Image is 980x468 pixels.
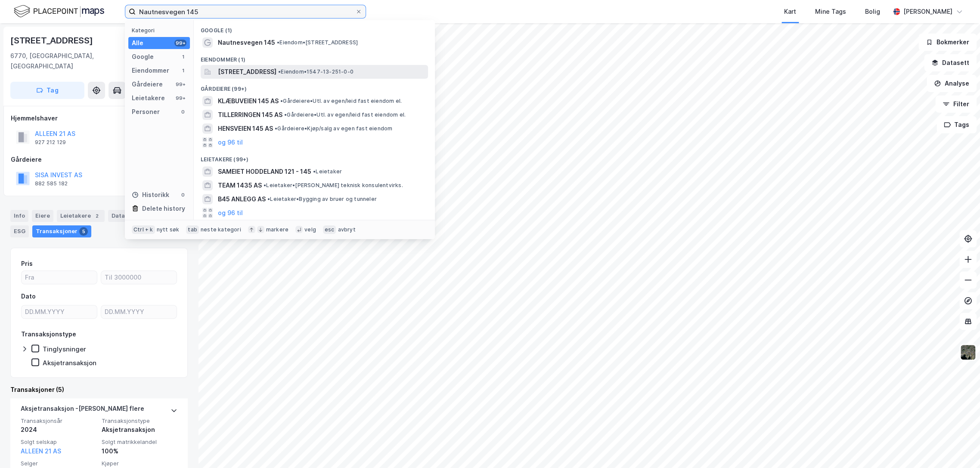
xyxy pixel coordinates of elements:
[275,125,277,132] span: •
[11,154,187,165] div: Gårdeiere
[284,111,406,118] span: Gårdeiere • Utl. av egen/leid fast eiendom el.
[266,226,288,233] div: markere
[142,203,185,214] div: Delete history
[32,225,91,237] div: Transaksjoner
[10,385,188,395] div: Transaksjoner (5)
[174,95,186,102] div: 99+
[132,225,155,234] div: Ctrl + k
[264,182,266,188] span: •
[10,34,95,47] div: [STREET_ADDRESS]
[218,208,243,218] button: og 96 til
[267,196,377,203] span: Leietaker • Bygging av bruer og tunneler
[21,438,96,446] span: Solgt selskap
[194,79,435,94] div: Gårdeiere (99+)
[937,427,980,468] div: Kontrollprogram for chat
[784,6,796,17] div: Kart
[132,190,169,200] div: Historikk
[304,226,316,233] div: velg
[174,81,186,88] div: 99+
[43,359,96,367] div: Aksjetransaksjon
[218,96,279,106] span: KLÆBUVEIEN 145 AS
[102,425,177,435] div: Aksjetransaksjon
[132,93,165,103] div: Leietakere
[174,40,186,46] div: 99+
[32,210,53,222] div: Eiere
[10,51,156,71] div: 6770, [GEOGRAPHIC_DATA], [GEOGRAPHIC_DATA]
[93,212,101,220] div: 2
[194,20,435,36] div: Google (1)
[21,403,144,417] div: Aksjetransaksjon - [PERSON_NAME] flere
[10,82,84,99] button: Tag
[22,305,97,318] input: DD.MM.YYYY
[108,210,140,222] div: Datasett
[218,137,243,148] button: og 96 til
[267,196,270,202] span: •
[136,5,355,18] input: Søk på adresse, matrikkel, gårdeiere, leietakere eller personer
[865,6,880,17] div: Bolig
[21,425,96,435] div: 2024
[21,417,96,425] span: Transaksjonsår
[280,98,402,105] span: Gårdeiere • Utl. av egen/leid fast eiendom el.
[960,344,976,360] img: 9k=
[102,438,177,446] span: Solgt matrikkelandel
[275,125,392,132] span: Gårdeiere • Kjøp/salg av egen fast eiendom
[79,227,88,236] div: 5
[194,149,435,165] div: Leietakere (99+)
[102,417,177,425] span: Transaksjonstype
[937,116,977,133] button: Tags
[218,180,262,191] span: TEAM 1435 AS
[157,226,180,233] div: nytt søk
[132,38,143,48] div: Alle
[11,113,187,123] div: Hjemmelshaver
[313,168,342,175] span: Leietaker
[264,182,403,189] span: Leietaker • [PERSON_NAME] teknisk konsulentvirks.
[35,139,66,146] div: 927 212 129
[21,460,96,467] span: Selger
[937,427,980,468] iframe: Chat Widget
[21,329,76,339] div: Transaksjonstype
[186,225,199,234] div: tab
[218,166,311,177] span: SAMEIET HODDELAND 121 - 145
[132,107,160,117] div: Personer
[10,210,28,222] div: Info
[935,95,977,113] button: Filter
[218,110,282,120] span: TILLERRINGEN 145 AS
[338,226,355,233] div: avbryt
[57,210,105,222] div: Leietakere
[218,123,273,134] span: HENSVEIEN 145 AS
[218,194,266,204] span: B45 ANLEGG AS
[132,79,163,89] div: Gårdeiere
[278,68,354,75] span: Eiendom • 1547-13-251-0-0
[21,291,36,302] div: Dato
[903,6,952,17] div: [PERSON_NAME]
[201,226,241,233] div: neste kategori
[278,68,281,75] span: •
[323,225,336,234] div: esc
[918,34,977,51] button: Bokmerker
[180,53,186,60] div: 1
[43,345,86,353] div: Tinglysninger
[102,446,177,456] div: 100%
[132,52,154,62] div: Google
[218,37,275,48] span: Nautnesvegen 145
[132,65,169,76] div: Eiendommer
[21,447,61,455] a: ALLEEN 21 AS
[284,111,287,118] span: •
[277,39,358,46] span: Eiendom • [STREET_ADDRESS]
[924,54,977,71] button: Datasett
[180,108,186,115] div: 0
[35,180,68,187] div: 882 585 182
[132,27,190,34] div: Kategori
[21,259,33,269] div: Pris
[218,67,276,77] span: [STREET_ADDRESS]
[14,4,104,19] img: logo.f888ab2527a4732fd821a326f86c7f29.svg
[22,271,97,284] input: Fra
[194,49,435,65] div: Eiendommer (1)
[102,460,177,467] span: Kjøper
[815,6,846,17] div: Mine Tags
[277,39,279,46] span: •
[101,271,177,284] input: Til 3000000
[280,98,283,104] span: •
[927,75,977,92] button: Analyse
[10,225,29,237] div: ESG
